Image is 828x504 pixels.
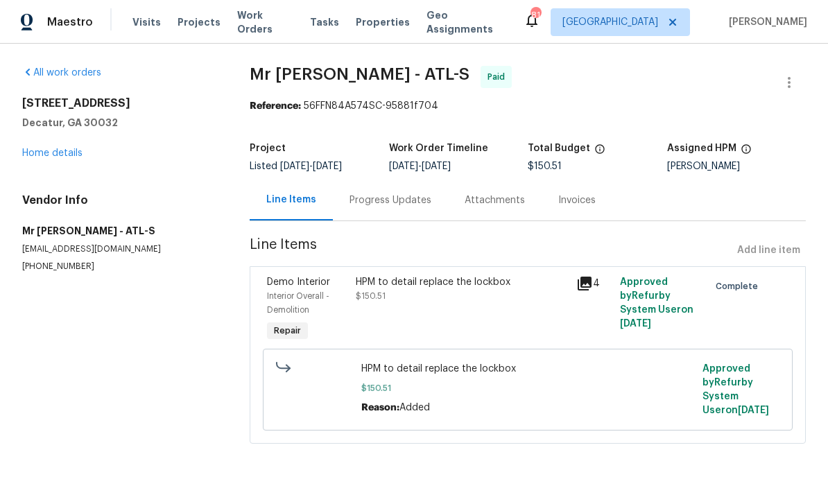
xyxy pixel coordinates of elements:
h5: Total Budget [528,144,590,153]
h5: Project [250,144,286,153]
span: HPM to detail replace the lockbox [361,362,694,376]
p: [PHONE_NUMBER] [22,261,216,272]
span: Repair [268,324,307,338]
div: 81 [531,8,540,22]
span: - [389,162,451,171]
div: Line Items [266,193,316,207]
h5: Work Order Timeline [389,144,488,153]
span: Added [399,403,430,412]
span: Work Orders [237,8,293,36]
span: Projects [178,15,221,29]
span: Demo Interior [267,277,330,287]
span: Tasks [310,17,339,27]
span: Interior Overall - Demolition [267,292,329,314]
div: 4 [576,275,612,292]
a: Home details [22,148,83,158]
span: [DATE] [389,162,418,171]
span: Approved by Refurby System User on [620,277,693,329]
div: HPM to detail replace the lockbox [356,275,568,289]
span: Properties [356,15,410,29]
p: [EMAIL_ADDRESS][DOMAIN_NAME] [22,243,216,255]
span: Listed [250,162,342,171]
span: [GEOGRAPHIC_DATA] [562,15,658,29]
span: Mr [PERSON_NAME] - ATL-S [250,66,469,82]
span: - [280,162,342,171]
span: Complete [716,279,764,293]
h2: [STREET_ADDRESS] [22,96,216,110]
b: Reference: [250,101,301,111]
div: Attachments [465,193,525,207]
div: Invoices [558,193,596,207]
span: Geo Assignments [426,8,507,36]
span: Maestro [47,15,93,29]
span: [DATE] [738,406,769,415]
span: [DATE] [280,162,309,171]
h5: Assigned HPM [667,144,736,153]
span: The hpm assigned to this work order. [741,144,752,162]
span: Paid [488,70,510,84]
span: Approved by Refurby System User on [702,364,769,415]
span: $150.51 [528,162,562,171]
span: The total cost of line items that have been proposed by Opendoor. This sum includes line items th... [594,144,605,162]
span: $150.51 [361,381,694,395]
span: Visits [132,15,161,29]
span: $150.51 [356,292,386,300]
span: Reason: [361,403,399,412]
span: [DATE] [422,162,451,171]
h5: Mr [PERSON_NAME] - ATL-S [22,224,216,238]
span: Line Items [250,238,732,263]
span: [PERSON_NAME] [723,15,807,29]
h4: Vendor Info [22,193,216,207]
span: [DATE] [620,319,651,329]
h5: Decatur, GA 30032 [22,116,216,130]
div: 56FFN84A574SC-95881f704 [250,99,806,113]
span: [DATE] [313,162,342,171]
div: [PERSON_NAME] [667,162,806,171]
div: Progress Updates [350,193,431,207]
a: All work orders [22,68,101,78]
